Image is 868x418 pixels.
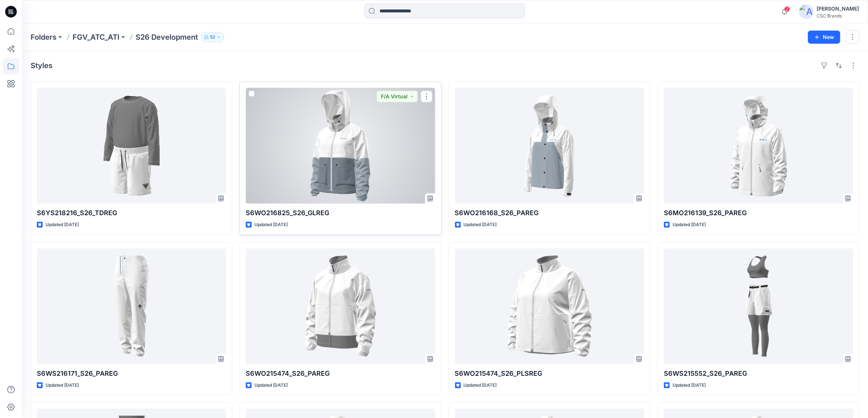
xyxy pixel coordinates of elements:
div: CSC Brands [817,13,859,19]
img: avatar [799,4,814,19]
a: S6YS218216_S26_TDREG [37,88,226,204]
p: S6WS216171_S26_PAREG [37,368,226,379]
p: S6WO215474_S26_PLSREG [455,368,644,379]
a: FGV_ATC_ATI [73,32,120,42]
p: Updated [DATE] [254,221,288,229]
a: S6WS216171_S26_PAREG [37,248,226,364]
div: [PERSON_NAME] [817,4,859,13]
a: S6WO215474_S26_PLSREG [455,248,644,364]
a: S6WS215552_S26_PAREG [664,248,853,364]
p: Updated [DATE] [464,221,497,229]
p: S26 Development [136,32,198,42]
a: S6WO216168_S26_PAREG [455,88,644,204]
h4: Styles [31,61,52,70]
a: S6WO215474_S26_PAREG [246,248,435,364]
p: Updated [DATE] [46,382,79,389]
p: S6WO216825_S26_GLREG [246,208,435,218]
p: 52 [210,33,215,41]
p: Updated [DATE] [254,382,288,389]
p: Updated [DATE] [673,221,706,229]
a: Folders [31,32,57,42]
button: New [808,31,840,44]
p: S6MO216139_S26_PAREG [664,208,853,218]
span: 2 [784,6,790,12]
a: S6WO216825_S26_GLREG [246,88,435,204]
a: S6MO216139_S26_PAREG [664,88,853,204]
p: S6WO215474_S26_PAREG [246,368,435,379]
p: S6WS215552_S26_PAREG [664,368,853,379]
p: Updated [DATE] [46,221,79,229]
p: S6WO216168_S26_PAREG [455,208,644,218]
p: Updated [DATE] [464,382,497,389]
button: 52 [201,32,224,42]
p: S6YS218216_S26_TDREG [37,208,226,218]
p: Updated [DATE] [673,382,706,389]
